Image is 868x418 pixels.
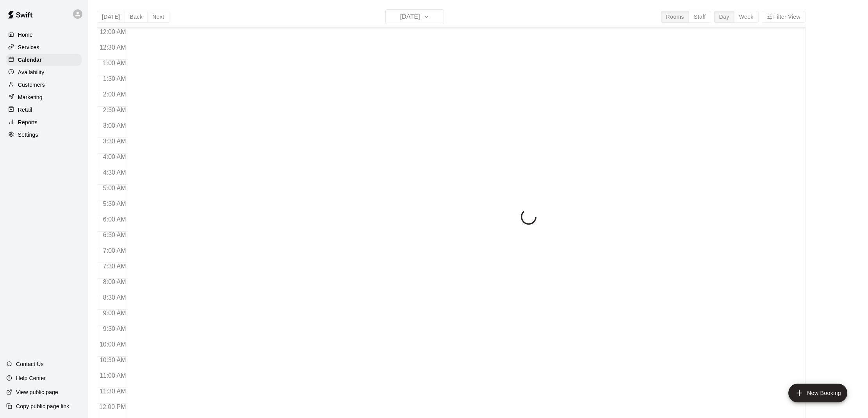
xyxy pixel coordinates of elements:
span: 3:30 AM [101,138,128,145]
span: 8:30 AM [101,294,128,301]
a: Marketing [6,91,82,103]
span: 11:30 AM [98,388,128,395]
span: 4:30 AM [101,169,128,176]
span: 8:00 AM [101,279,128,285]
p: Customers [18,81,45,89]
button: add [788,384,847,402]
span: 5:30 AM [101,200,128,207]
span: 6:00 AM [101,216,128,223]
span: 1:30 AM [101,75,128,82]
span: 12:00 PM [97,404,128,410]
p: Home [18,31,33,39]
a: Services [6,41,82,53]
a: Availability [6,66,82,78]
span: 9:30 AM [101,325,128,332]
span: 5:00 AM [101,185,128,191]
span: 7:30 AM [101,263,128,270]
a: Retail [6,104,82,116]
span: 2:30 AM [101,107,128,113]
span: 11:00 AM [98,372,128,379]
p: Copy public page link [16,402,69,410]
span: 3:00 AM [101,122,128,129]
span: 9:00 AM [101,310,128,316]
span: 4:00 AM [101,154,128,160]
p: Settings [18,131,38,139]
p: Retail [18,106,32,114]
span: 6:30 AM [101,232,128,238]
span: 12:00 AM [98,29,128,35]
span: 12:30 AM [98,44,128,51]
p: View public page [16,388,58,396]
p: Reports [18,118,37,126]
a: Reports [6,116,82,128]
p: Calendar [18,56,42,64]
a: Calendar [6,54,82,66]
a: Customers [6,79,82,91]
span: 1:00 AM [101,60,128,66]
span: 10:30 AM [98,357,128,363]
p: Contact Us [16,360,44,368]
p: Marketing [18,93,43,101]
span: 10:00 AM [98,341,128,348]
a: Settings [6,129,82,141]
p: Services [18,43,39,51]
span: 7:00 AM [101,247,128,254]
a: Home [6,29,82,41]
p: Availability [18,68,45,76]
span: 2:00 AM [101,91,128,98]
p: Help Center [16,374,46,382]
